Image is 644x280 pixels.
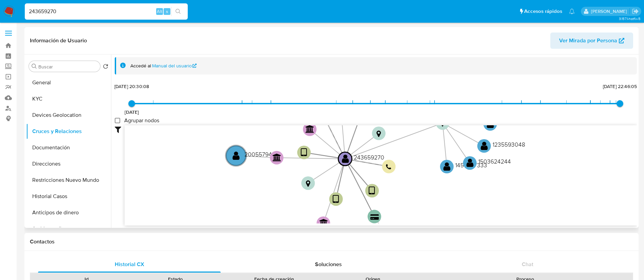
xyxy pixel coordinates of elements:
span: [DATE] 20:30:08 [114,83,149,90]
text:  [342,154,349,164]
text: 243659270 [354,153,384,161]
span: [DATE] [125,109,139,115]
input: Buscar [38,64,97,70]
button: Historial Casos [26,188,111,204]
text:  [443,161,450,171]
span: Alt [157,8,162,15]
button: search-icon [171,7,185,16]
a: Manual del usuario [152,63,197,69]
button: KYC [26,91,111,107]
button: Volver al orden por defecto [103,64,108,71]
text: 1235593048 [493,140,525,149]
span: [DATE] 22:46:05 [603,83,637,90]
span: Historial CX [115,260,144,268]
text: 2005579425 [244,150,279,158]
span: Accedé al [130,63,151,69]
button: Anticipos de dinero [26,204,111,221]
text:  [319,219,328,227]
span: Chat [522,260,533,268]
input: Buscar usuario o caso... [25,7,188,16]
text:  [487,119,494,129]
a: Notificaciones [569,8,575,14]
text:  [370,214,379,220]
text:  [306,180,310,187]
button: General [26,74,111,91]
p: alicia.aldreteperez@mercadolibre.com.mx [591,8,629,15]
h1: Información de Usuario [30,37,87,44]
text: 1456487333 [455,161,487,169]
span: Soluciones [315,260,342,268]
text:  [386,164,391,170]
h1: Contactos [30,238,633,245]
span: Ver Mirada por Persona [559,33,617,49]
text:  [481,141,488,151]
text:  [376,130,381,137]
button: Cruces y Relaciones [26,123,111,139]
text:  [273,153,281,161]
button: Ver Mirada por Persona [550,33,633,49]
text:  [306,125,314,133]
button: Devices Geolocation [26,107,111,123]
text:  [333,194,339,204]
text: 1362262475 [499,118,531,127]
a: Salir [632,8,639,15]
button: Documentación [26,139,111,156]
button: Archivos adjuntos [26,221,111,237]
input: Agrupar nodos [115,118,120,123]
text:  [233,151,240,160]
text:  [301,148,307,157]
span: Agrupar nodos [124,117,159,124]
text: 1503624244 [478,157,511,166]
span: Accesos rápidos [524,8,562,15]
text:  [440,120,445,127]
button: Restricciones Nuevo Mundo [26,172,111,188]
span: s [166,8,168,15]
text:  [466,158,474,168]
button: Direcciones [26,156,111,172]
button: Buscar [32,64,37,69]
text:  [369,186,375,196]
